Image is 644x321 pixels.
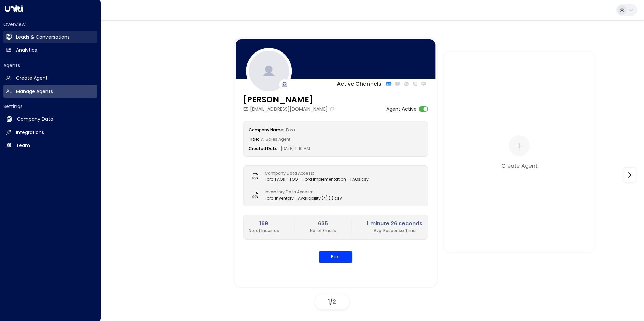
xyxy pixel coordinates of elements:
[3,44,97,57] a: Analytics
[265,170,365,176] label: Company Data Access:
[243,94,336,106] h3: [PERSON_NAME]
[16,129,44,136] h2: Integrations
[3,21,97,28] h2: Overview
[243,106,336,113] div: [EMAIL_ADDRESS][DOMAIN_NAME]
[16,142,30,149] h2: Team
[319,251,352,263] button: Edit
[3,139,97,152] a: Team
[249,220,279,228] h2: 169
[265,176,369,182] span: Fora FAQs - TOG _ Fora Implementation - FAQs.csv
[329,106,336,112] button: Copy
[367,220,422,228] h2: 1 minute 26 seconds
[337,80,383,88] p: Active Channels:
[3,31,97,43] a: Leads & Conversations
[501,161,537,169] div: Create Agent
[261,136,290,142] span: AI Sales Agent
[310,228,336,234] p: No. of Emails
[16,34,70,41] h2: Leads & Conversations
[265,195,342,201] span: Fora Inventory - Availability (4) (1).csv
[16,88,53,95] h2: Manage Agents
[315,294,349,309] div: /
[286,127,295,133] span: Fora
[3,126,97,139] a: Integrations
[16,75,48,82] h2: Create Agent
[249,228,279,234] p: No. of Inquiries
[3,72,97,84] a: Create Agent
[249,127,284,133] label: Company Name:
[3,85,97,98] a: Manage Agents
[17,116,53,123] h2: Company Data
[249,146,279,151] label: Created Date:
[3,103,97,110] h2: Settings
[281,146,310,151] span: [DATE] 11:10 AM
[265,189,339,195] label: Inventory Data Access:
[328,298,330,306] span: 1
[3,62,97,69] h2: Agents
[16,47,37,54] h2: Analytics
[367,228,422,234] p: Avg. Response Time
[386,106,417,113] label: Agent Active
[333,298,336,306] span: 2
[3,113,97,126] a: Company Data
[249,136,259,142] label: Title:
[310,220,336,228] h2: 635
